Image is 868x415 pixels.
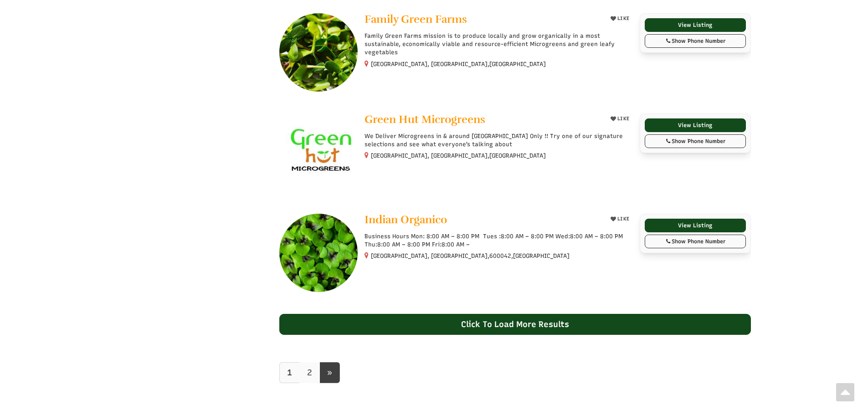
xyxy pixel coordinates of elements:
span: Indian Organico [365,213,447,226]
span: [GEOGRAPHIC_DATA] [489,152,546,160]
span: [GEOGRAPHIC_DATA] [513,252,570,260]
a: Family Green Farms [365,13,601,27]
img: Green Hut Microgreens [279,113,358,192]
img: Indian Organico [279,214,358,292]
a: Green Hut Microgreens [365,113,601,128]
span: » [327,368,332,378]
span: LIKE [616,116,630,122]
div: Show Phone Number [650,137,741,145]
p: We Deliver Microgreens in & around [GEOGRAPHIC_DATA] Only !! Try one of our signature selections ... [365,132,633,149]
a: Indian Organico [365,214,601,228]
a: View Listing [645,219,746,232]
span: LIKE [616,216,630,222]
small: [GEOGRAPHIC_DATA], [GEOGRAPHIC_DATA], [371,61,546,67]
img: Family Green Farms [279,13,358,92]
div: Show Phone Number [650,37,741,45]
div: Click To Load More Results [279,314,751,335]
div: Show Phone Number [650,237,741,246]
span: 600042 [489,252,511,260]
small: [GEOGRAPHIC_DATA], [GEOGRAPHIC_DATA], , [371,252,570,259]
button: LIKE [607,113,633,124]
span: [GEOGRAPHIC_DATA] [489,60,546,68]
a: 2 [299,362,320,383]
p: Family Green Farms mission is to produce locally and grow organically in a most sustainable, econ... [365,32,633,57]
button: LIKE [607,214,633,225]
span: Green Hut Microgreens [365,113,485,126]
small: [GEOGRAPHIC_DATA], [GEOGRAPHIC_DATA], [371,152,546,159]
a: 1 [279,362,300,383]
button: LIKE [607,13,633,24]
p: Business Hours Mon: 8:00 AM – 8:00 PM Tues :8:00 AM – 8:00 PM Wed:8:00 AM – 8:00 PM Thu:8:00 AM –... [365,232,633,249]
a: next [319,362,340,383]
span: Family Green Farms [365,12,467,26]
b: 1 [287,368,292,378]
a: View Listing [645,18,746,32]
span: LIKE [616,15,630,21]
a: View Listing [645,118,746,132]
